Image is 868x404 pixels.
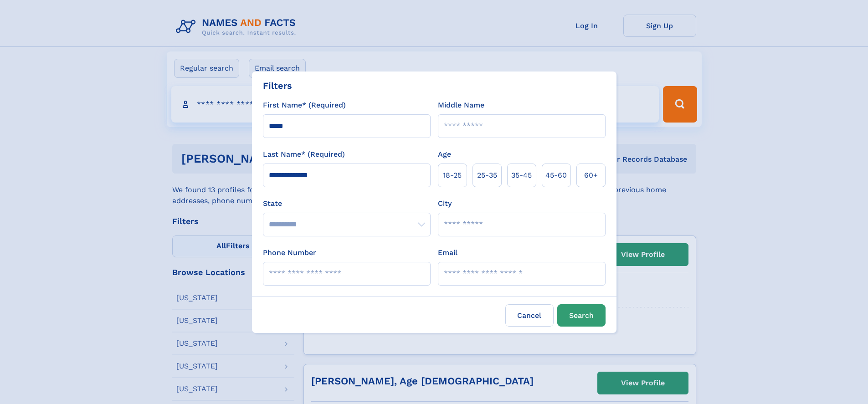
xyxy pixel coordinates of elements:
label: State [263,198,431,209]
span: 45‑60 [545,170,567,181]
span: 35‑45 [511,170,532,181]
label: First Name* (Required) [263,100,346,111]
div: Filters [263,79,292,92]
span: 18‑25 [443,170,462,181]
span: 25‑35 [477,170,497,181]
label: Cancel [505,304,554,327]
label: Last Name* (Required) [263,149,345,160]
label: Phone Number [263,247,316,258]
label: Middle Name [438,100,484,111]
label: Email [438,247,457,258]
button: Search [557,304,606,327]
label: City [438,198,452,209]
span: 60+ [584,170,598,181]
label: Age [438,149,451,160]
